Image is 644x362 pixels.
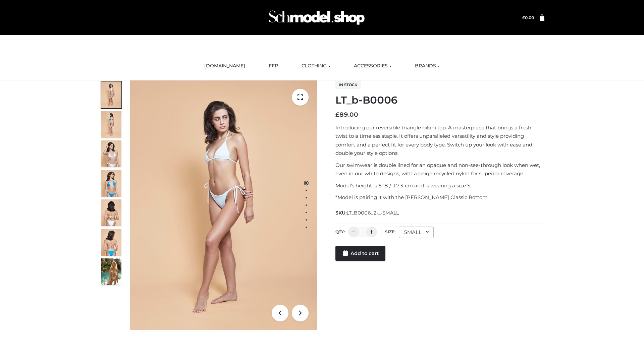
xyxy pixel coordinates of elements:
a: Add to cart [335,246,385,261]
bdi: 89.00 [335,111,358,118]
img: ArielClassicBikiniTop_CloudNine_AzureSky_OW114ECO_8-scaled.jpg [101,229,121,256]
p: Model’s height is 5 ‘8 / 173 cm and is wearing a size S. [335,181,544,190]
span: £ [522,15,525,20]
p: Introducing our reversible triangle bikini top. A masterpiece that brings a fresh twist to a time... [335,123,544,158]
a: £0.00 [522,15,534,20]
span: £ [335,111,339,118]
img: Schmodel Admin 964 [266,4,367,31]
img: Arieltop_CloudNine_AzureSky2.jpg [101,258,121,285]
a: CLOTHING [297,59,335,73]
a: FFP [264,59,283,73]
a: [DOMAIN_NAME] [199,59,250,73]
img: ArielClassicBikiniTop_CloudNine_AzureSky_OW114ECO_2-scaled.jpg [101,111,121,138]
p: Our swimwear is double lined for an opaque and non-see-through look when wet, even in our white d... [335,161,544,178]
label: QTY: [335,229,345,234]
img: ArielClassicBikiniTop_CloudNine_AzureSky_OW114ECO_7-scaled.jpg [101,199,121,226]
p: *Model is pairing it with the [PERSON_NAME] Classic Bottom [335,193,544,202]
img: ArielClassicBikiniTop_CloudNine_AzureSky_OW114ECO_1-scaled.jpg [101,81,121,108]
label: Size: [385,229,395,234]
bdi: 0.00 [522,15,534,20]
span: In stock [335,81,361,89]
img: ArielClassicBikiniTop_CloudNine_AzureSky_OW114ECO_1 [130,80,317,330]
img: ArielClassicBikiniTop_CloudNine_AzureSky_OW114ECO_3-scaled.jpg [101,140,121,167]
h1: LT_b-B0006 [335,94,544,106]
a: BRANDS [410,59,445,73]
span: LT_B0006_2-_-SMALL [346,210,399,216]
img: ArielClassicBikiniTop_CloudNine_AzureSky_OW114ECO_4-scaled.jpg [101,170,121,197]
a: ACCESSORIES [349,59,396,73]
span: SKU: [335,209,399,217]
div: SMALL [399,227,434,238]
